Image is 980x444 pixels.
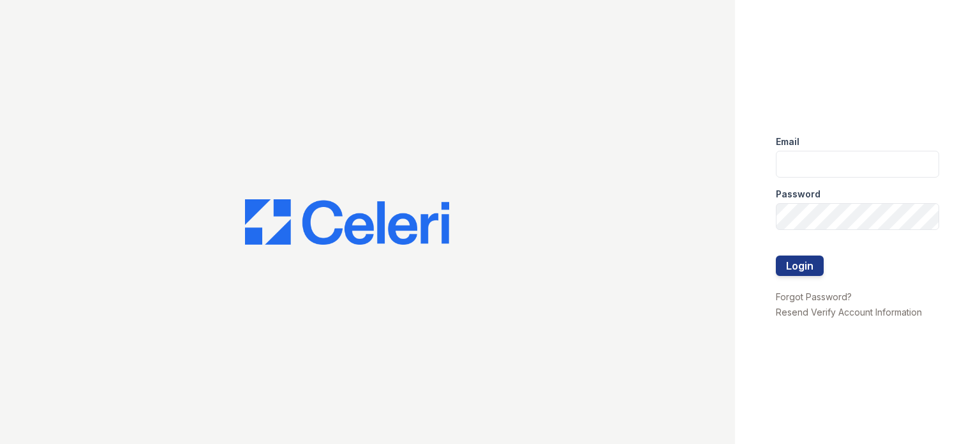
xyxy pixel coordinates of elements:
[776,135,799,148] label: Email
[776,307,922,318] a: Resend Verify Account Information
[245,199,449,245] img: CE_Logo_Blue-a8612792a0a2168367f1c8372b55b34899dd931a85d93a1a3d3e32e68fde9ad4.png
[776,256,824,276] button: Login
[776,188,820,201] label: Password
[776,291,852,302] a: Forgot Password?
